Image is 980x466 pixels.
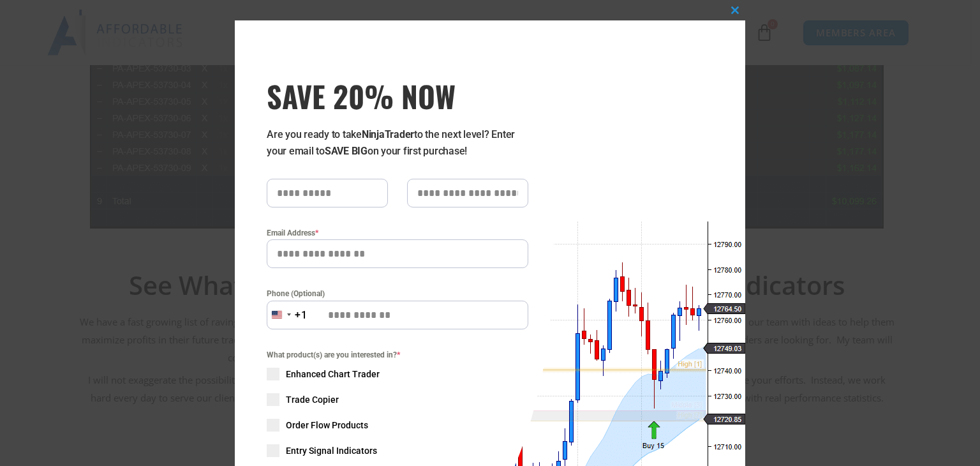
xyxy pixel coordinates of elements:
label: Enhanced Chart Trader [267,368,528,380]
strong: NinjaTrader [362,128,414,140]
span: What product(s) are you interested in? [267,349,528,361]
span: Entry Signal Indicators [286,444,377,457]
span: SAVE 20% NOW [267,78,528,114]
span: Trade Copier [286,393,339,406]
p: Are you ready to take to the next level? Enter your email to on your first purchase! [267,126,528,160]
label: Order Flow Products [267,419,528,432]
div: +1 [295,307,308,324]
strong: SAVE BIG [325,145,367,157]
span: Enhanced Chart Trader [286,368,380,380]
label: Trade Copier [267,393,528,406]
span: Order Flow Products [286,419,368,432]
label: Entry Signal Indicators [267,444,528,457]
label: Email Address [267,227,528,239]
iframe: Intercom live chat [937,423,967,453]
label: Phone (Optional) [267,287,528,300]
button: Selected country [267,301,308,329]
